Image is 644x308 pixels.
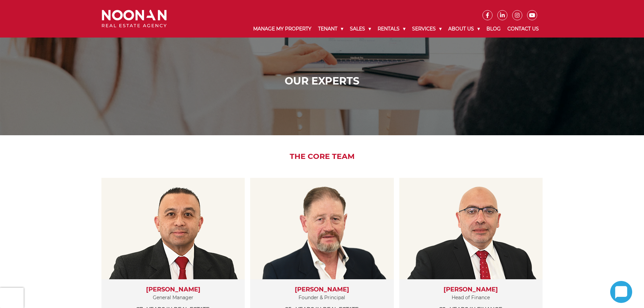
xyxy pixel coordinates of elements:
a: Services [409,20,445,38]
p: General Manager [108,293,238,302]
a: Sales [347,20,374,38]
img: Noonan Real Estate Agency [102,10,167,28]
p: Founder & Principal [257,293,387,302]
a: Blog [483,20,504,38]
a: Tenant [315,20,347,38]
h1: Our Experts [103,75,541,87]
a: About Us [445,20,483,38]
a: Rentals [374,20,409,38]
h3: [PERSON_NAME] [257,286,387,293]
a: Contact Us [504,20,542,38]
a: Manage My Property [250,20,315,38]
h3: [PERSON_NAME] [108,286,238,293]
h3: [PERSON_NAME] [406,286,536,293]
h2: The Core Team [97,152,547,161]
p: Head of Finance [406,293,536,302]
